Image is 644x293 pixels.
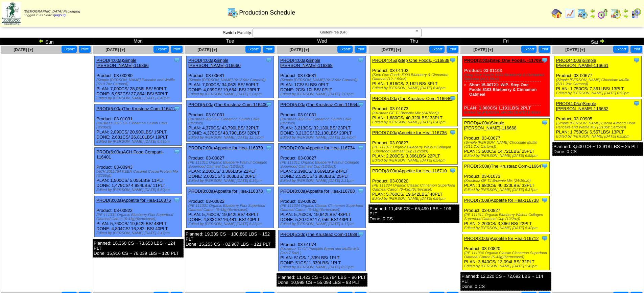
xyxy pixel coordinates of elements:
[464,120,517,130] a: PROD(4:00a)Simple [PERSON_NAME]-116668
[95,148,182,194] div: Product: 03-00943 PLAN: 1,500CS / 5,055LBS / 11PLT DONE: 1,479CS / 4,984LBS / 11PLT
[187,187,274,228] div: Product: 03-00822 PLAN: 5,760CS / 19,642LBS / 48PLT DONE: 4,833CS / 16,481LBS / 40PLT
[447,46,458,53] button: Print
[462,56,550,117] div: Product: 03-01103 PLAN: 1,000CS / 1,191LBS / 2PLT
[188,58,241,68] a: PROD(4:00a)Simple [PERSON_NAME]-116660
[372,145,457,153] div: (PE 111311 Organic Blueberry Walnut Collagen Superfood Oatmeal Cup (12/2oz))
[429,46,445,53] button: Export
[630,8,641,19] img: calendarcustomer.gif
[265,101,272,108] img: Tooltip
[96,170,182,178] div: (ACH 2011764 KEEN Coconut Cocoa Protein Mix (6/255g))
[54,14,66,17] a: (logout)
[541,197,548,203] img: Tooltip
[372,86,457,90] div: Edited by [PERSON_NAME] [DATE] 6:46pm
[280,204,365,212] div: (PE 111334 Organic Classic Cinnamon Superfood Oatmeal Carton (6-43g)(6crtn/case))
[96,58,149,68] a: PROD(4:00a)Simple [PERSON_NAME]-116366
[280,92,365,96] div: Edited by [PERSON_NAME] [DATE] 3:01pm
[599,38,605,44] img: arrowright.gif
[464,164,544,169] a: PROD(5:00a)The Krusteaz Com-116647
[185,230,276,248] div: Planned: 19,339 CS ~ 100,860 LBS ~ 152 PLT Done: 15,253 CS ~ 82,987 LBS ~ 121 PLT
[263,46,275,53] button: Print
[280,78,365,82] div: (Simple [PERSON_NAME] (6/12.9oz Cartons))
[565,47,585,52] a: [DATE] [+]
[449,129,456,136] img: Tooltip
[464,141,549,149] div: (Simple [PERSON_NAME] Chocolate Muffin (6/11.2oz Cartons))
[449,167,456,174] img: Tooltip
[368,204,459,223] div: Planned: 11,456 CS ~ 65,490 LBS ~ 106 PLT Done: 0 CS
[556,78,641,86] div: (Simple [PERSON_NAME] Chocolate Muffin (6/11.2oz Cartons))
[184,38,276,45] td: Tue
[188,161,273,169] div: (PE 111311 Organic Blueberry Walnut Collagen Superfood Oatmeal Cup (12/2oz))
[464,236,539,241] a: PROD(8:00a)Appetite for Hea-116712
[372,158,457,163] div: Edited by [PERSON_NAME] [DATE] 6:54pm
[623,14,628,19] img: arrowright.gif
[469,82,536,97] a: Short 15-00721: WIP- Step One Foods 8103 Blueberry & Cinnamon Oatmeal
[357,57,364,64] img: Tooltip
[96,78,182,86] div: (Simple [PERSON_NAME] Pancake and Waffle (6/10.7oz Cartons))
[521,46,536,53] button: Export
[280,222,365,226] div: Edited by [PERSON_NAME] [DATE] 4:17pm
[265,57,272,64] img: Tooltip
[173,148,180,155] img: Tooltip
[464,264,549,268] div: Edited by [PERSON_NAME] [DATE] 5:43pm
[96,121,182,129] div: (Krusteaz 2025 GF Cinnamon Crumb Cake (8/20oz))
[280,102,360,107] a: PROD(5:00a)The Krusteaz Com-116644
[372,184,457,192] div: (PE 111334 Organic Classic Cinnamon Superfood Oatmeal Carton (6-43g)(6crtn/case))
[381,47,401,52] a: [DATE] [+]
[239,9,295,16] span: Production Schedule
[96,140,182,144] div: Edited by [PERSON_NAME] [DATE] 6:49pm
[96,213,182,221] div: (PE 111331 Organic Blueberry Flax Superfood Oatmeal Carton (6-43g)(6crtn/case))
[590,14,595,19] img: arrowright.gif
[173,57,180,64] img: Tooltip
[371,167,458,203] div: Product: 03-00820 PLAN: 5,760CS / 19,642LBS / 48PLT
[371,94,458,126] div: Product: 03-01073 PLAN: 1,680CS / 40,320LBS / 33PLT
[173,197,180,203] img: Tooltip
[462,162,550,194] div: Product: 03-01073 PLAN: 1,680CS / 40,320LBS / 33PLT
[357,101,364,108] img: Tooltip
[280,265,365,269] div: Edited by [PERSON_NAME] [DATE] 8:33pm
[357,231,364,238] img: Tooltip
[554,99,642,141] div: Product: 03-00905 PLAN: 1,750CS / 6,557LBS / 13PLT
[188,222,273,226] div: Edited by [PERSON_NAME] [DATE] 5:33pm
[245,46,261,53] button: Export
[541,163,548,169] img: Tooltip
[95,104,182,146] div: Product: 03-01031 PLAN: 2,090CS / 20,900LBS / 15PLT DONE: 2,681CS / 26,810LBS / 19PLT
[188,102,268,107] a: PROD(5:00a)The Krusteaz Com-116400
[96,231,182,235] div: Edited by [PERSON_NAME] [DATE] 2:47pm
[280,247,365,255] div: (Krusteaz TJ GF Pumpkin Bread and Muffin Mix (24/17.5oz) )
[96,149,164,160] a: PROD(6:00a)ACH Food Compani-116401
[187,144,274,185] div: Product: 03-00827 PLAN: 2,200CS / 3,366LBS / 22PLT DONE: 2,002CS / 3,063LBS / 20PLT
[265,144,272,151] img: Tooltip
[280,179,365,183] div: Edited by [PERSON_NAME] [DATE] 2:31pm
[464,213,549,221] div: (PE 111311 Organic Blueberry Walnut Collagen Superfood Oatmeal Cup (12/2oz))
[188,145,263,150] a: PROD(7:00a)Appetite for Hea-116370
[276,38,368,45] td: Wed
[460,38,552,45] td: Fri
[280,136,365,140] div: Edited by [PERSON_NAME] [DATE] 12:48pm
[464,58,543,63] a: PROD(3:00a)Step One Foods, -117097
[0,38,92,45] td: Sun
[577,8,588,19] img: calendarprod.gif
[188,204,273,212] div: (PE 111331 Organic Blueberry Flax Superfood Oatmeal Carton (6-43g)(6crtn/case))
[280,117,365,125] div: (Krusteaz 2025 GF Cinnamon Crumb Cake (8/20oz))
[173,105,180,112] img: Tooltip
[556,121,641,129] div: (Simple [PERSON_NAME] Cocoa Almond Flour Pancake and Waffle Mix (6/10oz Cartons))
[93,239,184,258] div: Planned: 16,350 CS ~ 73,653 LBS ~ 124 PLT Done: 15,916 CS ~ 76,039 LBS ~ 120 PLT
[2,2,21,25] img: zoroco-logo-small.webp
[153,46,169,53] button: Export
[96,188,182,192] div: Edited by [PERSON_NAME] [DATE] 6:50pm
[556,58,609,68] a: PROD(4:00a)Simple [PERSON_NAME]-116661
[371,128,458,165] div: Product: 03-00827 PLAN: 2,200CS / 3,366LBS / 22PLT
[464,226,549,230] div: Edited by [PERSON_NAME] [DATE] 5:42pm
[187,100,274,142] div: Product: 03-01031 PLAN: 4,379CS / 43,790LBS / 32PLT DONE: 4,379CS / 43,790LBS / 32PLT
[552,142,643,156] div: Planned: 3,500 CS ~ 13,918 LBS ~ 25 PLT Done: 0 CS
[464,188,549,192] div: Edited by [PERSON_NAME] [DATE] 5:37pm
[597,8,608,19] img: calendarblend.gif
[372,58,449,63] a: PROD(4:45a)Step One Foods, -116838
[24,10,80,17] span: Logged in as Sdavis
[539,46,550,53] button: Print
[279,187,366,228] div: Product: 03-00820 PLAN: 5,760CS / 19,642LBS / 48PLT DONE: 5,207CS / 17,756LBS / 43PLT
[464,154,549,158] div: Edited by [PERSON_NAME] [DATE] 6:52pm
[105,47,125,52] span: [DATE] [+]
[95,196,182,237] div: Product: 03-00822 PLAN: 5,760CS / 19,642LBS / 48PLT DONE: 4,804CS / 16,382LBS / 40PLT
[372,197,457,201] div: Edited by [PERSON_NAME] [DATE] 6:54pm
